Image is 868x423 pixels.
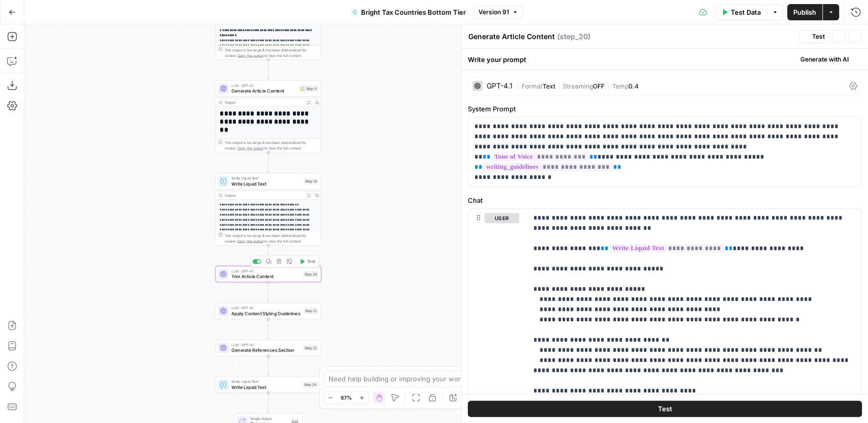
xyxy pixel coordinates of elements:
button: Test Data [715,4,767,20]
span: LLM · GPT-4.1 [231,268,301,274]
div: Write Liquid TextWrite Liquid TextStep 24 [216,376,321,392]
div: Step 19 [304,178,318,184]
span: Publish [793,7,816,17]
span: Temp [612,82,628,90]
span: LLM · GPT-4.1 [231,83,296,88]
span: ( step_20 ) [557,32,590,42]
div: LLM · GPT-4.1Apply Content Styling GuidelinesStep 21 [216,303,321,319]
span: Test [657,404,672,414]
span: Write Liquid Text [231,175,301,181]
span: Copy the output [237,146,263,150]
span: Text [543,82,555,90]
span: | [555,80,563,90]
span: Apply Content Styling Guidelines [231,310,301,317]
span: Copy the output [237,239,263,243]
div: Step 11 [299,85,318,92]
button: Test [296,257,318,266]
div: Output [225,193,303,198]
textarea: Generate Article Content [468,32,555,42]
g: Edge from step_21 to step_22 [267,319,270,339]
div: Step 24 [303,381,318,387]
button: Publish [787,4,822,20]
span: Generate with AI [800,55,849,64]
button: user [485,213,519,223]
g: Edge from step_17 to step_11 [267,59,270,79]
div: Step 22 [303,345,318,351]
button: Version 91 [474,6,523,19]
div: Output [225,100,303,105]
div: This output is too large & has been abbreviated for review. to view the full content. [225,47,318,58]
span: Copy the output [237,53,263,57]
span: Test Data [731,7,761,17]
label: System Prompt [468,104,862,114]
span: Trim Article Content [231,273,301,280]
span: Bright Tax Countries Bottom Tier [361,7,466,17]
button: Bright Tax Countries Bottom Tier [346,4,472,20]
span: Version 91 [478,8,509,17]
span: Write Liquid Text [231,180,301,187]
button: Test [798,30,829,43]
div: Write your prompt [462,49,868,70]
span: Format [522,82,543,90]
span: Test [307,258,315,264]
span: 67% [341,394,352,402]
span: Write Liquid Text [231,383,300,390]
label: Chat [468,195,862,205]
button: Generate with AI [787,53,862,66]
span: Test [812,32,825,41]
div: LLM · GPT-4.1Generate References SectionStep 22 [216,340,321,356]
span: OFF [593,82,605,90]
span: 0.4 [628,82,639,90]
div: GPT-4.1 [487,82,513,89]
span: Generate Article Content [231,87,296,94]
span: LLM · GPT-4.1 [231,342,301,348]
div: This output is too large & has been abbreviated for review. to view the full content. [225,233,318,244]
div: Step 21 [304,308,318,314]
div: This output is too large & has been abbreviated for review. to view the full content. [225,140,318,150]
g: Edge from step_11 to step_19 [267,153,270,172]
span: | [605,80,612,90]
span: Single Output [250,416,288,421]
span: | [517,80,522,90]
span: Generate References Section [231,347,301,353]
g: Edge from step_22 to step_24 [267,356,270,376]
span: Streaming [563,82,593,90]
span: Write Liquid Text [231,379,300,384]
div: LLM · GPT-4.1Trim Article ContentStep 20Test [216,266,321,282]
button: Test [468,401,862,417]
span: LLM · GPT-4.1 [231,305,301,311]
g: Edge from step_20 to step_21 [267,282,270,302]
div: Step 20 [303,271,318,277]
g: Edge from step_24 to end [267,392,270,412]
